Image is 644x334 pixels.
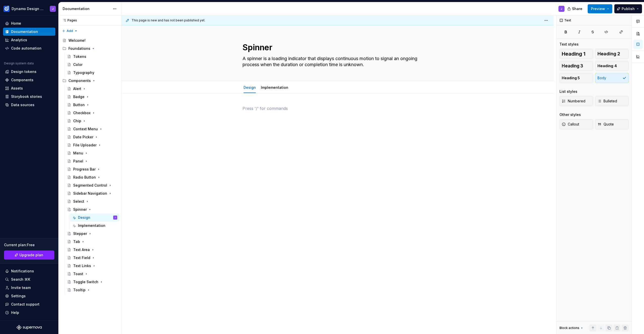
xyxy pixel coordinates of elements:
[73,86,81,91] div: Alert
[73,102,85,107] div: Button
[3,284,55,292] a: Invite team
[11,29,38,34] div: Documentation
[65,93,119,101] a: Badge
[65,61,119,69] a: Color
[65,133,119,141] a: Date Picker
[65,197,119,205] a: Select
[562,63,583,68] span: Heading 3
[73,70,94,75] div: Typography
[11,294,26,299] div: Settings
[115,215,116,220] div: J
[73,287,86,293] div: Tooltip
[73,279,98,284] div: Toggle Switch
[73,135,93,140] div: Date Picker
[597,122,614,127] span: Quote
[559,73,593,83] button: Heading 5
[3,19,55,27] a: Home
[73,207,87,212] div: Spinner
[3,36,55,44] a: Analytics
[73,118,81,123] div: Chip
[60,36,119,45] a: Welcome!
[132,18,205,22] span: This page is new and has not been published yet.
[11,69,36,74] div: Design tokens
[68,78,91,83] div: Components
[73,167,96,172] div: Progress Bar
[73,247,90,252] div: Text Area
[65,278,119,286] a: Toggle Switch
[73,271,83,276] div: Toast
[11,37,27,43] div: Analytics
[561,7,562,11] div: J
[11,46,42,51] div: Code automation
[559,112,581,117] div: Other styles
[65,286,119,294] a: Tooltip
[70,214,119,222] a: DesignJ
[572,6,582,11] span: Share
[65,69,119,77] a: Typography
[3,44,55,52] a: Code automation
[65,181,119,189] a: Segmented Control
[11,94,42,99] div: Storybook stories
[19,253,43,258] span: Upgrade plan
[73,159,83,164] div: Panel
[73,255,90,260] div: Text Field
[65,141,119,149] a: File Uploader
[597,99,617,104] span: Bulleted
[559,326,579,330] div: Block actions
[4,61,34,65] div: Design system data
[559,42,579,47] div: Text styles
[65,109,119,117] a: Checkbox
[73,263,91,268] div: Text Links
[622,6,635,11] span: Publish
[559,96,593,106] button: Numbered
[11,77,33,82] div: Components
[11,102,34,107] div: Data sources
[60,18,77,22] div: Pages
[562,51,585,56] span: Heading 1
[3,267,55,275] button: Notifications
[65,173,119,181] a: Radio Button
[65,85,119,93] a: Alert
[4,242,54,247] div: Current plan : Free
[3,292,55,300] a: Settings
[4,6,10,12] img: c5f292b4-1c74-4827-b374-41971f8eb7d9.png
[68,46,90,51] div: Foundations
[65,149,119,157] a: Menu
[11,21,21,26] div: Home
[614,4,642,13] button: Publish
[11,269,34,274] div: Notifications
[73,175,96,180] div: Radio Button
[17,325,42,330] svg: Supernova Logo
[11,277,30,282] div: Search ⌘K
[3,68,55,76] a: Design tokens
[65,254,119,262] a: Text Field
[11,86,23,91] div: Assets
[65,230,119,238] a: Stepper
[595,61,629,71] button: Heading 4
[73,127,98,132] div: Context Menu
[4,251,54,260] a: Upgrade plan
[3,101,55,109] a: Data sources
[65,238,119,246] a: Tab
[65,125,119,133] a: Context Menu
[597,63,617,68] span: Heading 4
[63,6,110,11] div: Documentation
[242,41,432,54] textarea: Spinner
[3,76,55,84] a: Components
[65,101,119,109] a: Button
[588,4,612,13] button: Preview
[591,6,605,11] span: Preview
[1,3,57,14] button: Dynamo Design SystemJ
[73,110,91,115] div: Checkbox
[562,99,585,104] span: Numbered
[68,38,86,43] div: Welcome!
[242,82,258,93] div: Design
[78,223,105,228] div: Implementation
[562,122,579,127] span: Callout
[261,85,288,90] a: Implementation
[597,51,620,56] span: Heading 2
[559,61,593,71] button: Heading 3
[65,270,119,278] a: Toast
[65,157,119,165] a: Panel
[67,29,73,33] span: Add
